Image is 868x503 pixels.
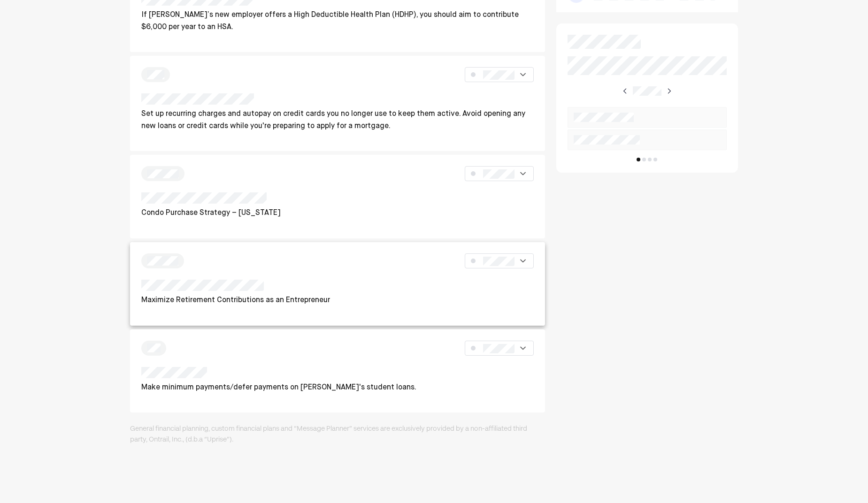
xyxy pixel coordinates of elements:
[130,424,545,445] div: General financial planning, custom financial plans and “Message Planner” services are exclusively...
[141,382,416,394] p: Make minimum payments/defer payments on [PERSON_NAME]'s student loans.
[665,87,673,95] img: right-arrow
[141,9,534,33] p: If [PERSON_NAME]’s new employer offers a High Deductible Health Plan (HDHP), you should aim to co...
[141,108,534,132] p: Set up recurring charges and autopay on credit cards you no longer use to keep them active. Avoid...
[622,87,629,95] img: right-arrow
[141,207,281,220] p: Condo Purchase Strategy – [US_STATE]
[141,295,330,307] p: Maximize Retirement Contributions as an Entrepreneur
